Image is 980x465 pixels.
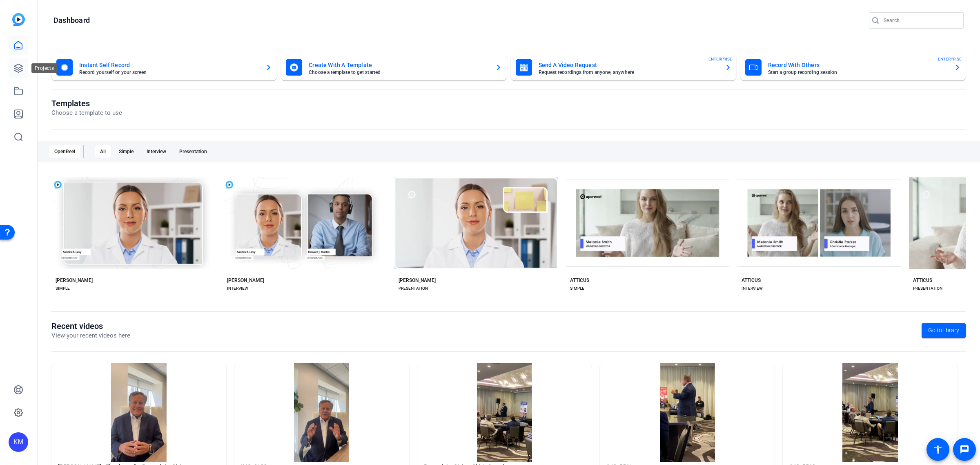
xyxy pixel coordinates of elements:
img: IMG_5561 [600,363,775,462]
mat-card-subtitle: Record yourself or your screen [79,70,259,75]
div: Presentation [174,145,212,158]
div: SIMPLE [56,285,70,292]
img: blue-gradient.svg [12,13,25,26]
div: KM [9,432,28,452]
div: ATTICUS [913,277,932,284]
div: All [95,145,111,158]
button: Instant Self RecordRecord yourself or your screen [51,54,277,80]
mat-card-title: Send A Video Request [539,60,718,70]
mat-icon: message [960,445,969,454]
img: Chip Merlin - Thank you for Beyond the Claim [51,363,226,462]
div: [PERSON_NAME] [56,277,93,284]
span: Go to library [928,326,959,335]
p: Choose a template to use [51,108,122,118]
mat-icon: accessibility [933,445,943,454]
button: Create With A TemplateChoose a template to get started [281,54,506,80]
button: Record With OthersStart a group recording sessionENTERPRISE [740,54,966,80]
mat-card-title: Create With A Template [309,60,488,70]
h1: Templates [51,98,122,108]
div: Projects [31,63,57,73]
img: IMG_3188 [234,363,409,462]
mat-card-title: Instant Self Record [79,60,259,70]
input: Search [884,16,957,25]
h1: Dashboard [53,16,90,25]
mat-card-subtitle: Start a group recording session [768,70,948,75]
mat-card-subtitle: Request recordings from anyone, anywhere [539,70,718,75]
div: OpenReel [49,145,80,158]
img: Beyond the Claim - Chip's Speech [417,363,592,462]
h1: Recent videos [51,321,130,331]
div: SIMPLE [570,285,584,292]
img: IMG_5560 [783,363,958,462]
div: ATTICUS [742,277,761,284]
div: Simple [114,145,138,158]
div: PRESENTATION [399,285,428,292]
div: INTERVIEW [227,285,248,292]
a: Go to library [922,323,966,338]
span: ENTERPRISE [938,56,962,62]
button: Send A Video RequestRequest recordings from anyone, anywhereENTERPRISE [511,54,736,80]
mat-card-title: Record With Others [768,60,948,70]
div: ATTICUS [570,277,589,284]
div: INTERVIEW [742,285,763,292]
div: Interview [142,145,171,158]
mat-card-subtitle: Choose a template to get started [309,70,488,75]
span: ENTERPRISE [708,56,732,62]
p: View your recent videos here [51,331,130,340]
div: [PERSON_NAME] [227,277,264,284]
div: [PERSON_NAME] [399,277,436,284]
div: PRESENTATION [913,285,942,292]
